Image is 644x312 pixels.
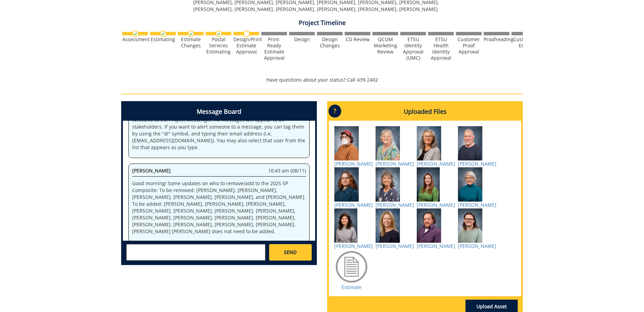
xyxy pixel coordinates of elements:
[334,243,373,249] a: [PERSON_NAME]
[376,202,414,208] a: [PERSON_NAME]
[329,105,341,118] p: ?
[132,117,306,151] p: Welcome to the Project Messenger. All messages will appear to all stakeholders. If you want to al...
[261,36,287,61] div: Print-Ready Estimate Approval
[121,76,523,83] p: Have questions about your status? Call 439-2402
[268,167,306,174] span: 10:43 am (08/11)
[484,36,509,43] div: Proofreading
[206,36,231,55] div: Postal Services Estimating
[417,202,455,208] a: [PERSON_NAME]
[132,180,306,235] p: Good morning! Some updates on who to remove/add to the 2025 SP Composite: To be removed: [PERSON_...
[511,36,537,49] div: Customer Edits
[400,36,426,61] div: ETSU Identity Approval (UMC)
[334,202,373,208] a: [PERSON_NAME]
[456,36,482,55] div: Customer Proof Approval
[458,160,496,167] a: [PERSON_NAME]
[289,36,315,43] div: Design
[243,31,250,37] img: no
[345,36,370,43] div: CD Review
[216,31,222,37] img: checkmark
[458,202,496,208] a: [PERSON_NAME]
[132,167,171,174] span: [PERSON_NAME]
[150,36,176,43] div: Estimating
[132,31,139,37] img: checkmark
[334,160,373,167] a: [PERSON_NAME]
[458,243,496,249] a: [PERSON_NAME]
[417,243,455,249] a: [PERSON_NAME]
[123,103,315,121] h4: Message Board
[122,36,148,43] div: Assessment
[160,31,166,37] img: checkmark
[417,160,455,167] a: [PERSON_NAME]
[317,36,343,49] div: Design Changes
[121,20,523,26] h4: Project Timeline
[284,249,297,256] span: SEND
[188,31,194,37] img: checkmark
[329,103,521,121] h4: Uploaded Files
[342,284,361,290] a: Estimate
[126,244,265,261] textarea: messageToSend
[372,36,398,55] div: QCOM Marketing Review
[269,244,312,261] a: SEND
[233,36,259,55] div: Design/Print Estimate Approval
[376,160,414,167] a: [PERSON_NAME]
[376,243,414,249] a: [PERSON_NAME]
[428,36,454,61] div: ETSU Health Identity Approval
[178,36,204,49] div: Estimate Changes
